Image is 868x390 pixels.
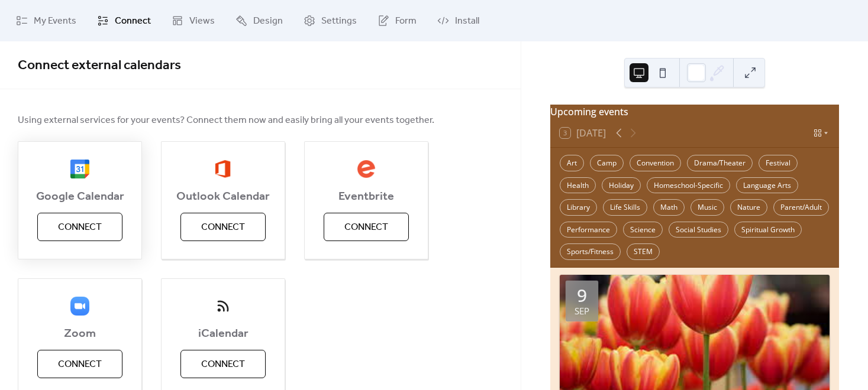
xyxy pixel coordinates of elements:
span: Views [189,14,215,28]
div: Holiday [602,177,641,194]
button: Connect [180,213,266,241]
div: Nature [730,199,767,216]
div: 9 [577,287,587,304]
img: eventbrite [357,160,376,178]
span: Form [395,14,417,28]
span: Connect [58,220,102,235]
div: Upcoming events [550,105,839,119]
div: Science [623,222,663,238]
div: Math [653,199,685,216]
img: outlook [215,160,231,178]
div: Life Skills [603,199,647,216]
button: Connect [37,350,122,378]
span: iCalendar [162,327,285,341]
a: Install [428,5,488,37]
a: Settings [295,5,366,37]
span: Connect [201,357,245,372]
div: Social Studies [669,222,728,238]
span: Zoom [18,327,141,341]
span: Connect [344,220,388,235]
a: My Events [7,5,85,37]
img: zoom [70,297,89,316]
div: Convention [630,155,681,171]
span: Using external services for your events? Connect them now and easily bring all your events together. [18,113,434,128]
span: Connect [58,357,102,372]
a: Connect [88,5,160,37]
div: STEM [627,243,660,260]
div: Health [560,177,596,194]
span: Connect external calendars [18,53,181,79]
span: Install [455,14,479,28]
button: Connect [324,213,409,241]
div: Art [560,155,584,171]
div: Homeschool-Specific [647,177,730,194]
div: Sep [575,307,589,316]
img: ical [214,297,233,316]
div: Music [690,199,724,216]
span: Google Calendar [18,190,141,204]
span: Connect [201,220,245,235]
div: Spiritual Growth [734,222,802,238]
img: google [70,160,89,178]
a: Design [227,5,292,37]
div: Festival [759,155,798,171]
div: Parent/Adult [773,199,829,216]
div: Sports/Fitness [560,243,621,260]
a: Form [369,5,425,37]
span: Eventbrite [305,190,428,204]
div: Library [560,199,597,216]
span: My Events [34,14,76,28]
button: Connect [180,350,266,378]
span: Design [253,14,283,28]
div: Drama/Theater [687,155,753,171]
span: Settings [321,14,357,28]
span: Connect [115,14,151,28]
div: Camp [590,155,624,171]
span: Outlook Calendar [162,190,285,204]
button: Connect [37,213,122,241]
a: Views [163,5,224,37]
div: Performance [560,222,617,238]
div: Language Arts [736,177,798,194]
